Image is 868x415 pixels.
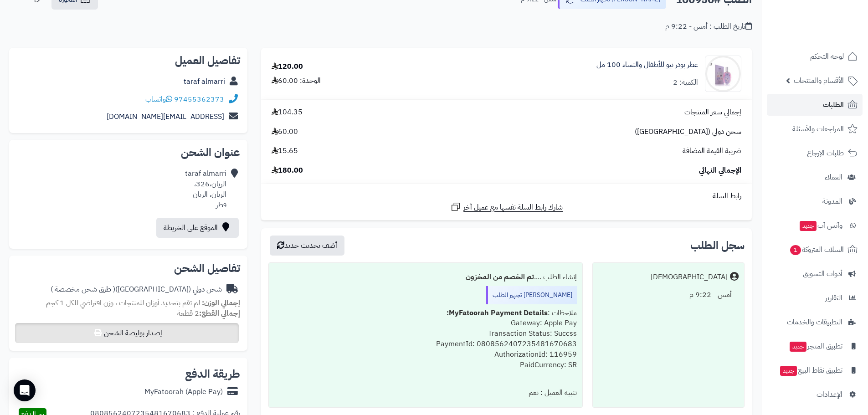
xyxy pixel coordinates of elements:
a: طلبات الإرجاع [767,142,863,164]
b: MyFatoorah Payment Details: [447,307,548,318]
span: 60.00 [272,127,298,137]
span: أدوات التسويق [803,267,842,280]
a: السلات المتروكة1 [767,239,863,261]
span: 180.00 [272,165,303,176]
a: المدونة [767,190,863,212]
img: 1650631713-DSC_0681-7-f-90x90.jpg [705,56,741,92]
div: taraf almarri الريان،326، الريان، الريان قطر [185,169,226,210]
span: التطبيقات والخدمات [787,316,842,328]
a: الطلبات [767,94,863,116]
strong: إجمالي الوزن: [202,297,240,308]
h2: تفاصيل العميل [16,55,240,66]
div: تاريخ الطلب : أمس - 9:22 م [665,21,752,32]
span: إجمالي سعر المنتجات [684,107,741,118]
a: أدوات التسويق [767,263,863,285]
h2: عنوان الشحن [16,147,240,158]
a: الموقع على الخريطة [156,218,239,238]
div: 120.00 [272,61,303,72]
span: جديد [800,221,817,231]
span: لوحة التحكم [810,50,844,63]
a: المراجعات والأسئلة [767,118,863,140]
a: التقارير [767,287,863,309]
div: Open Intercom Messenger [14,379,36,401]
div: إنشاء الطلب .... [274,268,576,286]
div: تنبيه العميل : نعم [274,384,576,402]
span: 15.65 [272,146,298,156]
button: أضف تحديث جديد [270,236,344,256]
a: تطبيق المتجرجديد [767,335,863,357]
div: الكمية: 2 [673,77,698,88]
button: إصدار بوليصة الشحن [15,323,239,343]
a: العملاء [767,166,863,188]
a: [EMAIL_ADDRESS][DOMAIN_NAME] [107,111,224,122]
span: تطبيق المتجر [789,340,842,353]
span: السلات المتروكة [789,243,844,256]
div: شحن دولي ([GEOGRAPHIC_DATA]) [51,284,222,295]
a: عطر بودر نيو للأطفال والنساء 100 مل [596,60,698,70]
span: التقارير [825,292,842,304]
a: تطبيق نقاط البيعجديد [767,359,863,381]
strong: إجمالي القطع: [199,308,240,319]
a: وآتس آبجديد [767,215,863,236]
span: ضريبة القيمة المضافة [683,146,741,156]
b: تم الخصم من المخزون [466,272,534,282]
small: 2 قطعة [177,308,240,319]
div: ملاحظات : Gateway: Apple Pay Transaction Status: Succss PaymentId: 0808562407235481670683 Authori... [274,304,576,384]
span: شارك رابط السلة نفسها مع عميل آخر [463,202,563,213]
span: شحن دولي ([GEOGRAPHIC_DATA]) [635,127,741,137]
h3: سجل الطلب [690,240,745,251]
div: أمس - 9:22 م [598,286,739,304]
span: جديد [790,342,806,352]
div: رابط السلة [265,191,748,201]
span: العملاء [825,171,842,184]
span: الإعدادات [817,388,842,401]
img: logo-2.png [806,26,859,45]
a: 97455362373 [174,94,224,105]
span: المدونة [822,195,842,208]
a: التطبيقات والخدمات [767,311,863,333]
span: 1 [790,245,801,255]
h2: تفاصيل الشحن [16,263,240,274]
span: وآتس آب [799,219,842,232]
span: جديد [780,366,797,376]
span: 104.35 [272,107,303,118]
a: واتساب [145,94,172,105]
div: الوحدة: 60.00 [272,76,321,86]
div: [PERSON_NAME] تجهيز الطلب [486,286,577,304]
div: [DEMOGRAPHIC_DATA] [651,272,728,282]
span: الإجمالي النهائي [699,165,741,176]
span: تطبيق نقاط البيع [779,364,842,377]
span: لم تقم بتحديد أوزان للمنتجات ، وزن افتراضي للكل 1 كجم [46,297,200,308]
a: الإعدادات [767,384,863,405]
a: لوحة التحكم [767,46,863,67]
span: المراجعات والأسئلة [792,123,844,135]
span: ( طرق شحن مخصصة ) [51,284,115,295]
span: الأقسام والمنتجات [794,74,844,87]
h2: طريقة الدفع [185,369,240,379]
span: الطلبات [823,98,844,111]
div: MyFatoorah (Apple Pay) [144,387,223,397]
a: شارك رابط السلة نفسها مع عميل آخر [450,201,563,213]
span: طلبات الإرجاع [807,147,844,159]
a: taraf almarri [184,76,225,87]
